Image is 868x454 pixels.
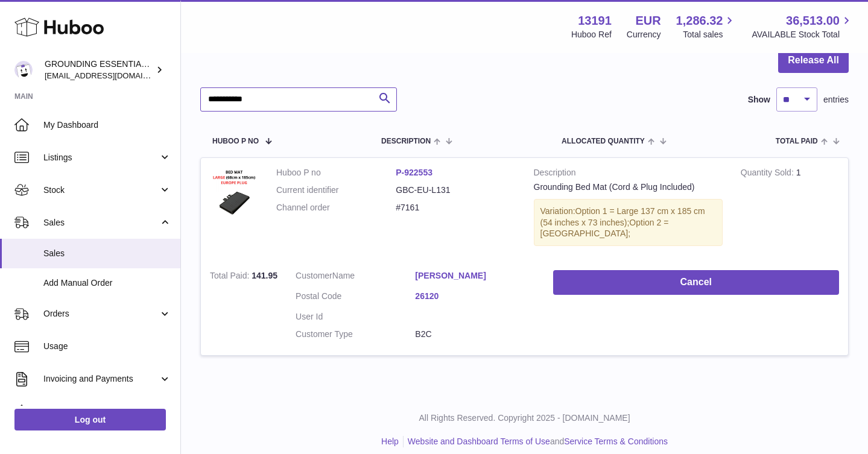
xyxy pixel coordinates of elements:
span: 36,513.00 [786,13,840,29]
div: Currency [627,29,661,40]
span: 1,286.32 [676,13,723,29]
a: 26120 [415,291,534,302]
a: Log out [14,409,166,430]
span: ALLOCATED Quantity [562,137,645,145]
div: Variation: [534,199,723,247]
span: Listings [43,152,159,163]
span: Sales [43,248,171,259]
strong: 13191 [578,13,612,29]
span: Total paid [776,137,818,145]
p: All Rights Reserved. Copyright 2025 - [DOMAIN_NAME] [191,412,858,424]
img: espenwkopperud@gmail.com [14,61,33,79]
img: 131911721137567.png [210,167,258,215]
button: Cancel [553,270,839,295]
dt: Customer Type [296,329,415,340]
label: Show [748,94,770,106]
a: [PERSON_NAME] [415,270,534,282]
dt: Current identifier [276,184,396,196]
span: entries [823,94,849,106]
span: [EMAIL_ADDRESS][DOMAIN_NAME] [45,71,177,80]
strong: Description [534,167,723,181]
a: P-922553 [396,168,432,177]
span: Description [381,137,431,145]
span: Total sales [683,29,737,40]
a: Website and Dashboard Terms of Use [408,437,550,446]
span: AVAILABLE Stock Total [752,29,854,40]
div: GROUNDING ESSENTIALS INTERNATIONAL SLU [45,58,153,81]
span: Orders [43,308,159,320]
strong: EUR [635,13,661,29]
span: Invoicing and Payments [43,373,159,385]
dd: GBC-EU-L131 [396,184,515,196]
button: Release All [778,48,849,73]
span: Huboo P no [212,137,259,145]
span: 141.95 [252,271,277,280]
td: 1 [732,158,848,261]
a: Service Terms & Conditions [564,437,668,446]
div: Huboo Ref [571,29,612,40]
span: My Dashboard [43,119,171,131]
strong: Quantity Sold [741,168,796,180]
span: Option 1 = Large 137 cm x 185 cm (54 inches x 73 inches); [540,206,705,227]
dd: B2C [415,329,534,340]
dt: Huboo P no [276,167,396,178]
a: 36,513.00 AVAILABLE Stock Total [752,13,854,40]
strong: Total Paid [210,271,252,283]
dd: #7161 [396,202,515,213]
a: Help [381,437,399,446]
span: Stock [43,184,159,196]
dt: Channel order [276,202,396,213]
dt: Name [296,270,415,285]
div: Grounding Bed Mat (Cord & Plug Included) [534,181,723,193]
dt: Postal Code [296,291,415,305]
span: Usage [43,341,171,352]
span: Sales [43,217,159,229]
span: Customer [296,271,332,280]
a: 1,286.32 Total sales [676,13,737,40]
li: and [404,436,668,447]
span: Add Manual Order [43,277,171,289]
dt: User Id [296,311,415,323]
